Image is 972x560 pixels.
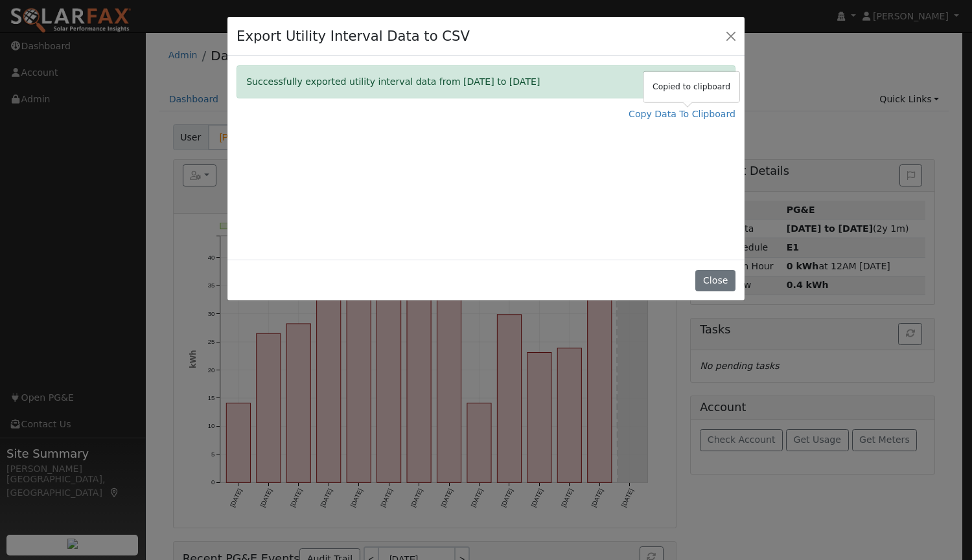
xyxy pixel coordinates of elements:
div: Copied to clipboard [643,72,739,102]
div: Successfully exported utility interval data from [DATE] to [DATE] [237,65,735,98]
button: Close [722,27,740,45]
button: Close [695,270,735,292]
button: Close [708,66,735,98]
a: Copy Data To Clipboard [629,107,735,121]
h4: Export Utility Interval Data to CSV [237,26,470,47]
